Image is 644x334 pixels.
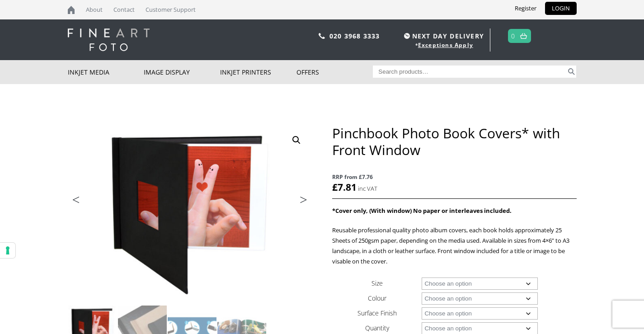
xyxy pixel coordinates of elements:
img: basket.svg [520,33,527,39]
label: Surface Finish [357,309,397,317]
a: View full-screen image gallery [288,132,305,148]
label: Colour [368,294,386,302]
a: Inkjet Printers [220,60,296,84]
a: Inkjet Media [68,60,144,84]
h1: Pinchbook Photo Book Covers* with Front Window [332,125,576,158]
strong: *Cover only, (With window) No paper or interleaves included. [332,207,512,215]
img: phone.svg [319,33,325,39]
img: logo-white.svg [68,28,150,51]
img: time.svg [404,33,410,39]
input: Search products… [373,66,566,78]
a: Exceptions Apply [418,41,473,49]
label: Size [371,279,383,287]
bdi: 7.81 [332,181,357,193]
p: Reusable professional quality photo album covers, each book holds approximately 25 Sheets of 250g... [332,225,576,267]
button: Search [566,66,577,78]
span: RRP from £7.76 [332,172,576,182]
span: NEXT DAY DELIVERY [402,31,484,41]
label: Quantity [365,324,389,332]
a: 0 [511,29,515,42]
img: Pinchbook Photo Book Covers* with Front Window [68,125,312,305]
a: Image Display [144,60,220,84]
a: LOGIN [545,2,577,15]
span: £ [332,181,338,193]
a: Offers [296,60,373,84]
a: Register [508,2,543,15]
a: 020 3968 3333 [329,32,380,40]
